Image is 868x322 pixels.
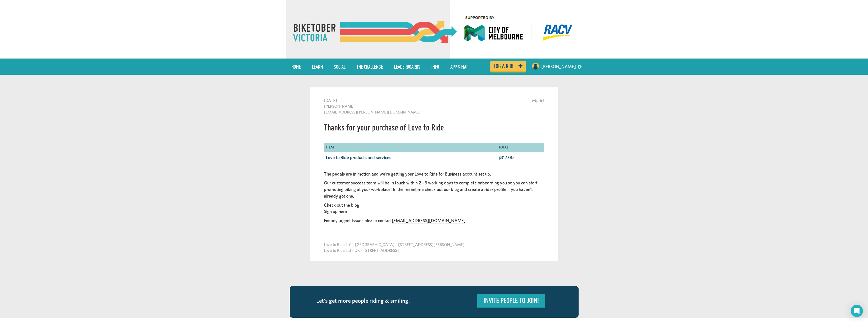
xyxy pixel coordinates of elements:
[494,64,514,68] span: Log a ride
[324,122,544,132] h1: Thanks for your purchase of Love to Ride
[324,103,544,109] li: [PERSON_NAME]
[851,305,863,317] div: Open Intercom Messenger
[324,242,544,253] div: Love to Ride LLC - [GEOGRAPHIC_DATA] - [STREET_ADDRESS][PERSON_NAME] Love to Ride Ltd - UK - [STR...
[353,60,387,73] a: The Challenge
[541,61,576,73] a: [PERSON_NAME]
[496,143,544,152] th: Total
[428,60,443,73] a: Info
[577,64,582,69] a: settings drop down toggle
[288,60,305,73] a: Home
[330,60,349,73] a: Social
[324,180,544,199] p: Our customer success team will be in touch within 2 - 3 working days to complete onboarding you s...
[324,209,347,214] a: Sign up here
[477,294,545,307] a: INVITE PEOPLE TO JOIN!
[392,218,466,223] a: [EMAIL_ADDRESS][DOMAIN_NAME]
[490,61,526,71] a: Log a ride
[390,60,424,73] a: Leaderboards
[324,202,359,208] a: Check out the blog
[324,217,544,224] p: For any urgent issues please contact
[324,143,496,152] th: Item
[532,98,544,103] a: print
[324,171,544,177] p: The pedals are in motion and we're getting your Love to Ride for Business account set up.
[292,297,434,305] div: Let's get more people riding & smiling!
[447,60,472,73] a: App & Map
[531,62,540,70] img: User profile image
[324,98,544,103] li: [DATE]
[308,60,327,73] a: LEARN
[496,152,544,163] td: $312.00
[324,152,496,163] td: Love to Ride products and services
[324,109,544,115] li: [EMAIL_ADDRESS][PERSON_NAME][DOMAIN_NAME]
